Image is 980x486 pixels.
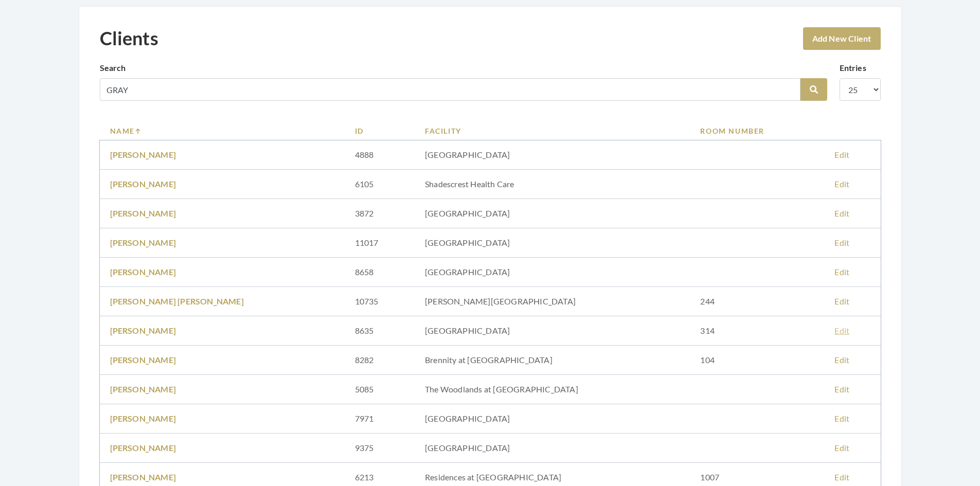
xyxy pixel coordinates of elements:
[415,316,690,346] td: [GEOGRAPHIC_DATA]
[834,326,849,335] a: Edit
[345,287,415,316] td: 10735
[834,472,849,482] a: Edit
[345,258,415,287] td: 8658
[110,267,176,277] a: [PERSON_NAME]
[834,150,849,159] a: Edit
[110,413,176,423] a: [PERSON_NAME]
[110,472,176,482] a: [PERSON_NAME]
[425,125,680,136] a: Facility
[415,140,690,170] td: [GEOGRAPHIC_DATA]
[100,78,800,101] input: Search by name, facility or room number
[345,316,415,346] td: 8635
[700,125,814,136] a: Room Number
[834,384,849,394] a: Edit
[110,179,176,189] a: [PERSON_NAME]
[345,375,415,404] td: 5085
[415,258,690,287] td: [GEOGRAPHIC_DATA]
[100,27,158,49] h1: Clients
[345,404,415,434] td: 7971
[110,150,176,159] a: [PERSON_NAME]
[834,296,849,306] a: Edit
[803,27,881,50] a: Add New Client
[110,384,176,394] a: [PERSON_NAME]
[110,355,176,365] a: [PERSON_NAME]
[834,355,849,365] a: Edit
[415,170,690,199] td: Shadescrest Health Care
[415,199,690,228] td: [GEOGRAPHIC_DATA]
[415,434,690,463] td: [GEOGRAPHIC_DATA]
[834,413,849,423] a: Edit
[690,287,824,316] td: 244
[110,326,176,335] a: [PERSON_NAME]
[345,170,415,199] td: 6105
[415,375,690,404] td: The Woodlands at [GEOGRAPHIC_DATA]
[415,287,690,316] td: [PERSON_NAME][GEOGRAPHIC_DATA]
[834,238,849,247] a: Edit
[345,199,415,228] td: 3872
[110,238,176,247] a: [PERSON_NAME]
[345,140,415,170] td: 4888
[834,208,849,218] a: Edit
[110,296,244,306] a: [PERSON_NAME] [PERSON_NAME]
[840,62,866,74] label: Entries
[110,125,334,136] a: Name
[100,62,126,74] label: Search
[345,434,415,463] td: 9375
[690,316,824,346] td: 314
[345,228,415,258] td: 11017
[355,125,404,136] a: ID
[415,404,690,434] td: [GEOGRAPHIC_DATA]
[415,228,690,258] td: [GEOGRAPHIC_DATA]
[834,443,849,453] a: Edit
[345,346,415,375] td: 8282
[415,346,690,375] td: Brennity at [GEOGRAPHIC_DATA]
[834,267,849,277] a: Edit
[110,208,176,218] a: [PERSON_NAME]
[690,346,824,375] td: 104
[834,179,849,189] a: Edit
[110,443,176,453] a: [PERSON_NAME]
